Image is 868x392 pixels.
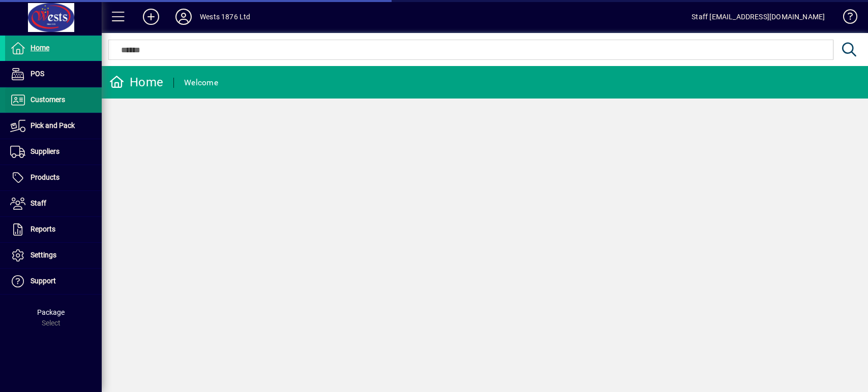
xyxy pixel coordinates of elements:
[37,308,65,316] span: Package
[5,191,102,216] a: Staff
[31,199,46,207] span: Staff
[31,70,44,78] span: POS
[5,165,102,190] a: Products
[5,61,102,87] a: POS
[109,74,163,90] div: Home
[835,2,855,35] a: Knowledge Base
[31,44,49,52] span: Home
[31,251,56,259] span: Settings
[31,277,56,285] span: Support
[5,139,102,165] a: Suppliers
[5,217,102,242] a: Reports
[31,95,65,104] span: Customers
[5,113,102,139] a: Pick and Pack
[167,8,200,26] button: Profile
[692,9,825,25] div: Staff [EMAIL_ADDRESS][DOMAIN_NAME]
[31,225,55,233] span: Reports
[31,121,75,129] span: Pick and Pack
[31,173,59,181] span: Products
[5,269,102,294] a: Support
[200,9,250,25] div: Wests 1876 Ltd
[5,87,102,113] a: Customers
[184,75,218,91] div: Welcome
[135,8,167,26] button: Add
[31,147,59,155] span: Suppliers
[5,243,102,268] a: Settings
